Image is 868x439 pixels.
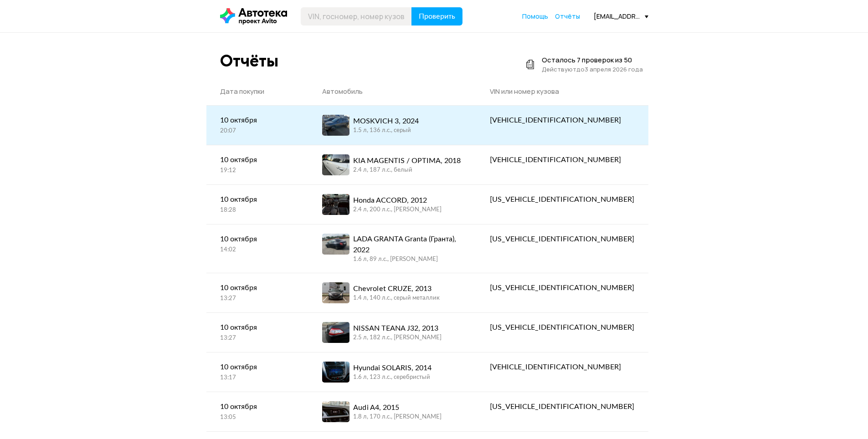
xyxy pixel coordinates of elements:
div: 1.6 л, 123 л.c., серебристый [353,373,431,382]
a: Audi A4, 20151.8 л, 170 л.c., [PERSON_NAME] [308,392,477,431]
a: [US_VEHICLE_IDENTIFICATION_NUMBER] [476,313,648,342]
a: 10 октября14:02 [206,225,308,263]
div: 10 октября [220,234,295,245]
div: Отчёты [220,51,278,71]
div: 18:28 [220,206,295,214]
div: KIA MAGENTIS / OPTIMA, 2018 [353,155,461,166]
a: LADA GRANTA Granta (Гранта), 20221.6 л, 89 л.c., [PERSON_NAME] [308,225,477,273]
div: 10 октября [220,194,295,205]
a: [US_VEHICLE_IDENTIFICATION_NUMBER] [476,273,648,302]
div: Действуют до 3 апреля 2026 года [542,65,643,74]
div: 1.4 л, 140 л.c., серый металлик [353,294,440,302]
a: [VEHICLE_IDENTIFICATION_NUMBER] [476,145,648,174]
a: KIA MAGENTIS / OPTIMA, 20182.4 л, 187 л.c., белый [308,145,477,184]
div: 2.4 л, 200 л.c., [PERSON_NAME] [353,206,442,214]
div: [US_VEHICLE_IDENTIFICATION_NUMBER] [490,282,634,293]
div: 10 октября [220,154,295,165]
div: [VEHICLE_IDENTIFICATION_NUMBER] [490,362,634,373]
div: 13:27 [220,295,295,303]
div: Hyundai SOLARIS, 2014 [353,362,431,373]
div: [US_VEHICLE_IDENTIFICATION_NUMBER] [490,322,634,333]
div: 2.4 л, 187 л.c., белый [353,166,461,174]
a: [US_VEHICLE_IDENTIFICATION_NUMBER] [476,225,648,254]
input: VIN, госномер, номер кузова [301,7,412,26]
a: 10 октября13:27 [206,273,308,312]
a: Chevrolet CRUZE, 20131.4 л, 140 л.c., серый металлик [308,273,477,312]
a: 10 октября13:27 [206,313,308,352]
div: 20:07 [220,127,295,135]
a: [US_VEHICLE_IDENTIFICATION_NUMBER] [476,185,648,214]
a: [VEHICLE_IDENTIFICATION_NUMBER] [476,352,648,382]
a: 10 октября18:28 [206,185,308,224]
div: MOSKVICH 3, 2024 [353,116,419,127]
div: VIN или номер кузова [490,87,634,96]
div: [US_VEHICLE_IDENTIFICATION_NUMBER] [490,194,634,205]
button: Проверить [411,7,462,26]
div: Автомобиль [322,87,463,96]
a: [US_VEHICLE_IDENTIFICATION_NUMBER] [476,392,648,421]
a: Отчёты [555,12,580,21]
div: 10 октября [220,282,295,293]
div: Honda ACCORD, 2012 [353,195,442,206]
div: 19:12 [220,167,295,175]
div: [EMAIL_ADDRESS][DOMAIN_NAME] [594,12,648,20]
span: Проверить [419,13,455,20]
div: Audi A4, 2015 [353,402,442,413]
a: MOSKVICH 3, 20241.5 л, 136 л.c., серый [308,106,477,145]
div: Chevrolet CRUZE, 2013 [353,283,440,294]
div: [US_VEHICLE_IDENTIFICATION_NUMBER] [490,401,634,412]
a: Помощь [522,12,548,21]
div: 10 октября [220,362,295,373]
a: 10 октября20:07 [206,106,308,144]
a: NISSAN TEANA J32, 20132.5 л, 182 л.c., [PERSON_NAME] [308,313,477,352]
div: 1.8 л, 170 л.c., [PERSON_NAME] [353,413,442,421]
div: Осталось 7 проверок из 50 [542,56,643,65]
div: 14:02 [220,246,295,254]
div: 1.5 л, 136 л.c., серый [353,127,419,135]
div: [US_VEHICLE_IDENTIFICATION_NUMBER] [490,234,634,245]
div: [VEHICLE_IDENTIFICATION_NUMBER] [490,115,634,126]
a: [VEHICLE_IDENTIFICATION_NUMBER] [476,106,648,135]
div: Дата покупки [220,87,295,96]
div: 13:17 [220,374,295,382]
div: 2.5 л, 182 л.c., [PERSON_NAME] [353,334,442,342]
a: 10 октября19:12 [206,145,308,184]
div: 1.6 л, 89 л.c., [PERSON_NAME] [353,255,463,264]
div: 10 октября [220,322,295,333]
div: LADA GRANTA Granta (Гранта), 2022 [353,234,463,255]
a: 10 октября13:05 [206,392,308,431]
div: 13:27 [220,334,295,342]
a: Honda ACCORD, 20122.4 л, 200 л.c., [PERSON_NAME] [308,185,477,224]
div: 10 октября [220,115,295,126]
a: 10 октября13:17 [206,352,308,391]
div: [VEHICLE_IDENTIFICATION_NUMBER] [490,154,634,165]
a: Hyundai SOLARIS, 20141.6 л, 123 л.c., серебристый [308,352,477,392]
div: 13:05 [220,413,295,422]
div: 10 октября [220,401,295,412]
div: NISSAN TEANA J32, 2013 [353,323,442,334]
